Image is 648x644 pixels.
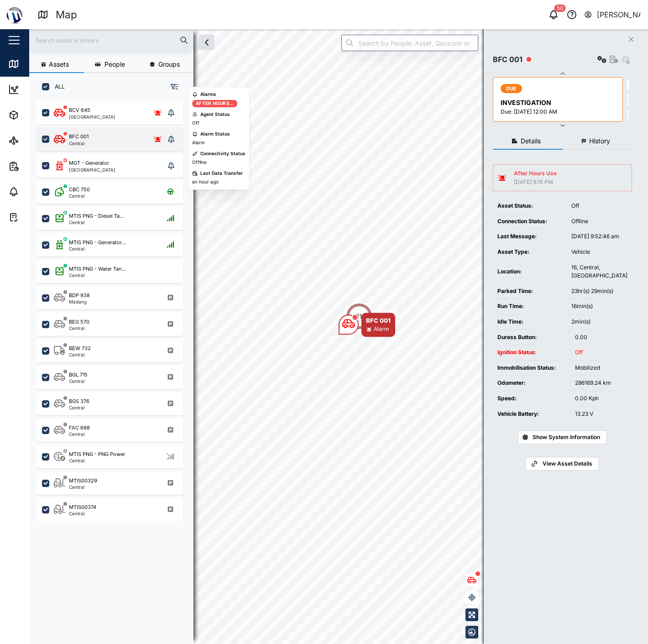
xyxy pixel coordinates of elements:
[497,348,566,357] div: Ignition Status:
[497,333,566,342] div: Duress Button:
[497,248,562,257] div: Asset Type:
[69,345,91,352] div: BEW 732
[49,83,65,90] label: ALL
[69,398,89,405] div: BGS 376
[589,138,610,144] span: History
[200,150,246,157] div: Connectivity Status
[493,54,523,65] div: BFC 001
[24,59,44,69] div: Map
[69,159,109,167] div: MGT - Generator
[575,333,627,342] div: 0.00
[497,410,566,419] div: Vehicle Battery:
[345,303,373,330] div: Map marker
[69,432,90,436] div: Central
[543,457,592,470] span: View Asset Details
[158,61,180,68] span: Groups
[497,287,562,296] div: Parked Time:
[24,161,55,171] div: Reports
[69,141,89,146] div: Central
[575,394,627,403] div: 0.00 Kph
[35,33,188,47] input: Search assets or drivers
[366,316,391,325] div: BFC 001
[69,318,89,326] div: BEG 570
[192,159,207,166] div: Offline
[497,318,562,326] div: Idle Time:
[49,61,69,68] span: Assets
[571,287,627,296] div: 23hr(s) 29min(s)
[497,217,562,226] div: Connection Status:
[69,194,90,198] div: Central
[584,8,641,21] button: [PERSON_NAME]
[200,91,216,98] div: Alarms
[497,202,562,210] div: Asset Status:
[514,178,557,187] div: [DATE] 9:15 PM
[575,379,627,387] div: 286169.24 km
[69,379,88,383] div: Central
[341,35,478,51] input: Search by People, Asset, Geozone or Place
[526,457,599,471] a: View Asset Details
[356,311,362,321] div: 11
[69,133,89,141] div: BFC 001
[69,352,91,357] div: Central
[69,265,126,273] div: MTIS PNG - Water Tan...
[24,110,52,120] div: Assets
[506,84,517,93] span: DUE
[69,326,89,330] div: Central
[533,431,600,444] span: Show System Information
[554,5,566,12] div: 50
[200,111,230,118] div: Agent Status
[497,302,562,311] div: Run Time:
[69,503,96,511] div: MTIS00374
[24,212,49,222] div: Tasks
[339,313,395,337] div: Map marker
[69,273,126,277] div: Central
[105,61,125,68] span: People
[5,5,25,25] img: Main Logo
[69,511,96,516] div: Central
[200,131,230,138] div: Alarm Status
[29,29,648,644] canvas: Map
[597,9,641,21] div: [PERSON_NAME]
[575,410,627,419] div: 13.23 V
[69,106,90,114] div: BCV 645
[497,232,562,241] div: Last Message:
[374,325,389,334] div: Alarm
[571,263,627,280] div: 16, Central, [GEOGRAPHIC_DATA]
[571,302,627,311] div: 16min(s)
[575,348,627,357] div: Off
[69,239,125,246] div: MTIS PNG - Generator...
[521,138,541,144] span: Details
[69,485,97,489] div: Central
[69,424,90,432] div: FAC 698
[192,178,219,186] div: an hour ago
[69,371,88,379] div: BGL 715
[575,364,627,372] div: Mobilized
[571,248,627,257] div: Vehicle
[571,202,627,210] div: Off
[497,394,566,403] div: Speed:
[497,379,566,387] div: Odometer:
[501,108,617,116] div: Due: [DATE] 12:00 AM
[24,84,65,94] div: Dashboard
[196,100,234,107] div: After Hours...
[69,292,90,299] div: BDP 938
[69,220,124,225] div: Central
[69,246,125,251] div: Central
[24,136,46,146] div: Sites
[192,139,205,147] div: Alarm
[69,115,115,119] div: [GEOGRAPHIC_DATA]
[69,477,97,485] div: MTIS00329
[497,364,566,372] div: Immobilisation Status:
[69,212,124,220] div: MTIS PNG - Diesel Ta...
[200,170,243,177] div: Last Data Transfer
[571,217,627,226] div: Offline
[497,267,562,276] div: Location:
[514,169,557,178] div: After Hours Use
[501,98,617,108] div: INVESTIGATION
[571,232,627,241] div: [DATE] 9:52:46 am
[518,430,607,444] button: Show System Information
[192,120,199,127] div: Off
[69,186,90,194] div: CBC 750
[56,7,77,23] div: Map
[69,405,89,410] div: Central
